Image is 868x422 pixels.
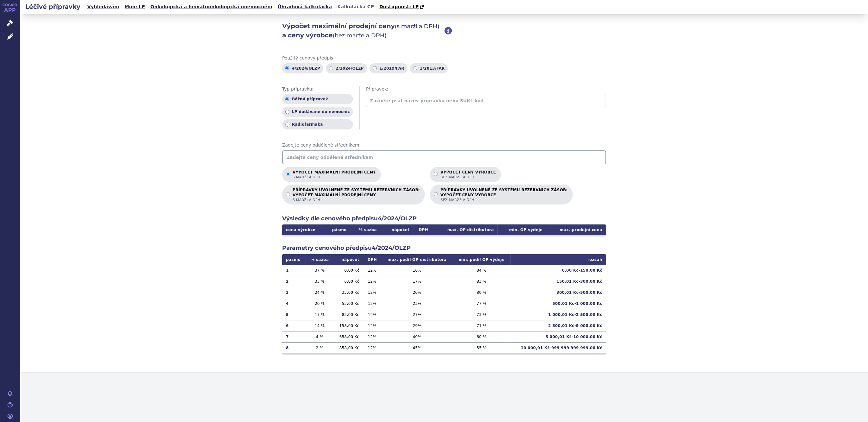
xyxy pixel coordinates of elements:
a: Moje LP [123,3,147,11]
th: nápočet [383,224,413,235]
td: 2 % [306,342,333,353]
p: PŘÍPRAVKY UVOLNĚNÉ ZE SYSTÉMU REZERVNÍCH ZÁSOB: [440,188,567,202]
td: 8 [282,342,306,353]
td: 84 % [453,265,511,276]
span: Přípravek: [366,86,606,92]
td: 858,00 Kč [333,342,363,353]
td: 12 % [363,298,381,309]
td: 45 % [381,342,453,353]
th: % sazba [352,224,383,235]
p: PŘÍPRAVKY UVOLNĚNÉ ZE SYSTÉMU REZERVNÍCH ZÁSOB: [293,188,420,202]
span: s marží a DPH [293,198,420,202]
td: 20 % [306,298,333,309]
td: 5 000,01 Kč - 10 000,00 Kč [511,331,606,342]
td: 4 [282,298,306,309]
td: 5 [282,309,306,320]
input: Radiofarmaka [285,123,289,127]
th: DPH [363,254,381,265]
td: 1 [282,265,306,276]
td: 29 % [381,320,453,331]
a: Kalkulačka CP [336,3,376,11]
td: 73 % [453,309,511,320]
td: 12 % [363,309,381,320]
span: (bez marže a DPH) [333,32,387,39]
td: 77 % [453,298,511,309]
th: % sazba [306,254,333,265]
td: 0,00 Kč - 150,00 Kč [511,265,606,276]
td: 40 % [381,331,453,342]
input: Zadejte ceny oddělené středníkem [282,150,606,164]
th: pásmo [326,224,352,235]
td: 1 000,01 Kč - 2 500,00 Kč [511,309,606,320]
label: Radiofarmaka [282,119,353,129]
td: 17 % [381,276,453,287]
input: 1/2019/FAR [373,66,377,70]
td: 500,01 Kč - 1 000,00 Kč [511,298,606,309]
input: 1/2013/FAR [413,66,417,70]
td: 150,01 Kč - 300,00 Kč [511,276,606,287]
td: 12 % [363,331,381,342]
input: Začněte psát název přípravku nebo SÚKL kód [366,94,606,107]
th: min. OP výdeje [498,224,546,235]
span: (s marží a DPH) [395,23,439,30]
td: 300,01 Kč - 500,00 Kč [511,287,606,298]
h2: Výsledky dle cenového předpisu 4/2024/OLZP [282,215,606,223]
td: 12 % [363,320,381,331]
a: Úhradová kalkulačka [276,3,334,11]
span: bez marže a DPH [440,198,567,202]
input: 2/2024/OLZP [329,66,333,70]
th: rozsah [511,254,606,265]
td: 6 [282,320,306,331]
th: nápočet [333,254,363,265]
strong: VÝPOČET MAXIMÁLNÍ PRODEJNÍ CENY [293,192,420,198]
td: 33 % [306,276,333,287]
p: Výpočet ceny výrobce [440,170,496,180]
th: min. podíl OP výdeje [453,254,511,265]
td: 20 % [381,287,453,298]
span: Typ přípravku: [282,86,353,92]
td: 27 % [381,309,453,320]
input: PŘÍPRAVKY UVOLNĚNÉ ZE SYSTÉMU REZERVNÍCH ZÁSOB:VÝPOČET MAXIMÁLNÍ PRODEJNÍ CENYs marží a DPH [286,192,290,196]
td: 10 000,01 Kč - 999 999 999 999,00 Kč [511,342,606,353]
label: Běžný přípravek [282,94,353,104]
span: Dostupnosti LP [379,4,419,9]
input: LP dodávané do nemocnic [285,110,289,114]
label: LP dodávané do nemocnic [282,107,353,117]
input: Běžný přípravek [285,97,289,101]
span: Použitý cenový předpis: [282,55,606,61]
input: 4/2024/OLZP [285,66,289,70]
td: 12 % [363,265,381,276]
th: max. podíl OP distributora [381,254,453,265]
td: 16 % [381,265,453,276]
label: 1/2019/FAR [369,63,407,73]
td: 37 % [306,265,333,276]
input: Výpočet maximální prodejní cenys marží a DPH [286,172,290,176]
td: 0,00 Kč [333,265,363,276]
td: 60 % [453,331,511,342]
span: bez marže a DPH [440,175,496,180]
td: 12 % [363,287,381,298]
td: 23 % [381,298,453,309]
td: 658,00 Kč [333,331,363,342]
td: 4 % [306,331,333,342]
td: 2 [282,276,306,287]
td: 83 % [453,276,511,287]
a: Vyhledávání [85,3,121,11]
a: Dostupnosti LP [377,3,427,11]
td: 24 % [306,287,333,298]
td: 53,00 Kč [333,298,363,309]
td: 80 % [453,287,511,298]
h2: Léčivé přípravky [20,2,85,11]
td: 12 % [363,342,381,353]
td: 33,00 Kč [333,287,363,298]
span: s marží a DPH [293,175,376,180]
td: 55 % [453,342,511,353]
td: 158,00 Kč [333,320,363,331]
th: max. OP distributora [433,224,498,235]
td: 83,00 Kč [333,309,363,320]
input: PŘÍPRAVKY UVOLNĚNÉ ZE SYSTÉMU REZERVNÍCH ZÁSOB:VÝPOČET CENY VÝROBCEbez marže a DPH [434,192,438,196]
th: cena výrobce [282,224,326,235]
input: Výpočet ceny výrobcebez marže a DPH [434,172,438,176]
td: 14 % [306,320,333,331]
td: 6,00 Kč [333,276,363,287]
